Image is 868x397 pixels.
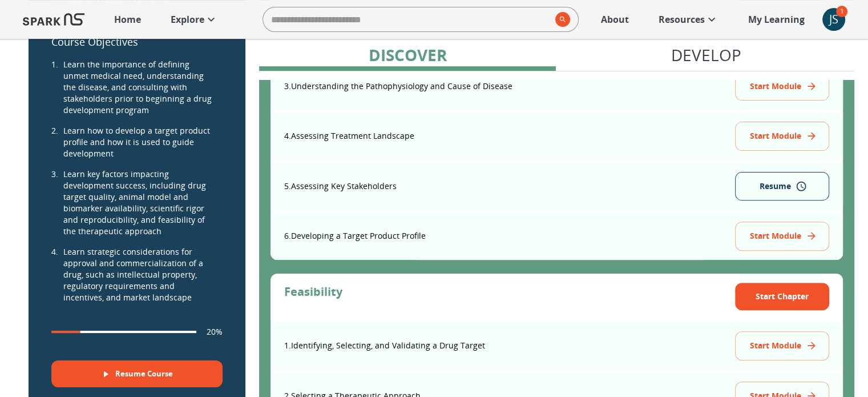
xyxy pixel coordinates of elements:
[822,8,845,31] div: JS
[284,340,485,351] p: 1 . Identifying, Selecting, and Validating a Drug Target
[51,360,223,387] button: Resume Course
[284,181,397,192] p: 5 . Assessing Key Stakeholders
[671,43,741,67] p: Develop
[735,331,829,360] button: Start Module
[742,7,811,32] a: My Learning
[748,13,805,26] p: My Learning
[284,81,512,92] p: 3 . Understanding the Pathophysiology and Cause of Disease
[284,283,342,311] h6: Feasibility
[735,222,829,251] button: Start Module
[108,7,147,32] a: Home
[165,7,224,32] a: Explore
[63,169,213,237] span: Learn key factors impacting development success, including drug target quality, animal model and ...
[735,122,829,151] button: Start Module
[822,8,845,31] button: account of current user
[595,7,635,32] a: About
[836,6,847,17] span: 1
[51,331,196,333] span: completion progress of user
[207,326,223,338] p: 20%
[735,283,829,311] button: Start Chapter
[551,7,570,31] button: search
[284,230,426,242] p: 6 . Developing a Target Product Profile
[63,125,213,159] span: Learn how to develop a target product profile and how it is used to guide development
[23,6,84,33] img: Logo of SPARK at Stanford
[171,13,204,26] p: Explore
[51,34,223,50] p: Course Objectives
[659,13,705,26] p: Resources
[63,59,213,116] span: Learn the importance of defining unmet medical need, understanding the disease, and consulting wi...
[368,43,446,67] p: Discover
[63,246,213,303] span: Learn strategic considerations for approval and commercialization of a drug, such as intellectual...
[653,7,724,32] a: Resources
[284,130,414,142] p: 4 . Assessing Treatment Landscape
[735,72,829,101] button: Start Module
[735,172,829,201] button: Resume
[114,13,141,26] p: Home
[601,13,629,26] p: About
